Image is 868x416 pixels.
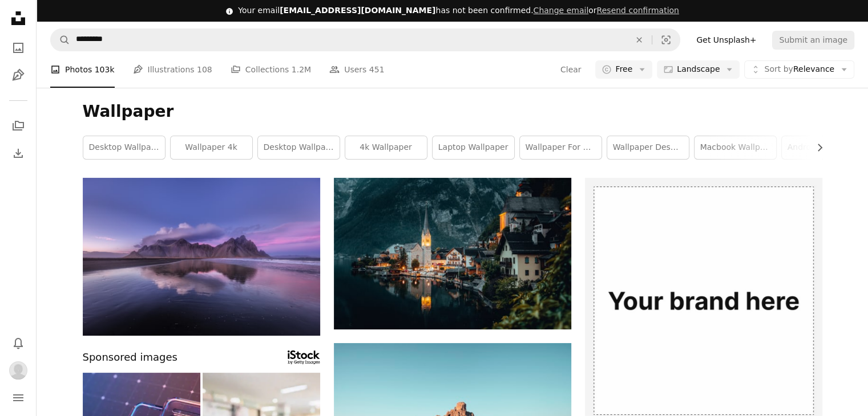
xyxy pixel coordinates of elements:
form: Find visuals sitewide [50,28,680,51]
a: Collections [7,115,30,137]
span: 451 [369,63,385,76]
button: Free [595,60,652,79]
img: Avatar of user Cris Carlo Dapitanon [9,361,27,380]
a: Change email [533,6,588,15]
span: [EMAIL_ADDRESS][DOMAIN_NAME] [280,6,435,15]
span: 108 [197,63,212,76]
a: desktop wallpaper [258,136,340,159]
button: Submit an image [772,31,854,49]
img: file-1635990775102-c9800842e1cdimage [585,178,822,415]
button: Notifications [7,332,30,354]
a: Download History [7,142,30,165]
span: Sort by [764,64,793,74]
a: Users 451 [329,51,384,88]
a: Home — Unsplash [7,7,30,32]
img: photo of mountain [83,178,320,336]
a: 4k wallpaper [345,136,427,159]
a: Illustrations 108 [133,51,212,88]
span: Relevance [764,64,834,75]
a: laptop wallpaper [433,136,514,159]
a: android wallpaper [782,136,863,159]
a: houses near lake [334,248,571,259]
span: Sponsored images [83,349,177,366]
img: houses near lake [334,178,571,329]
a: Photos [7,36,30,59]
button: Clear [627,29,652,51]
a: desktop wallpapers [83,136,165,159]
span: Landscape [677,64,720,75]
a: wallpaper for mobile [520,136,601,159]
a: wallpaper 4k [171,136,252,159]
button: scroll list to the right [809,136,822,159]
span: Free [615,64,632,75]
div: Your email has not been confirmed. [238,5,679,17]
button: Sort byRelevance [744,60,854,79]
button: Clear [560,60,582,79]
a: Collections 1.2M [231,51,311,88]
button: Resend confirmation [596,5,679,17]
h1: Wallpaper [83,101,822,122]
a: Illustrations [7,64,30,87]
button: Search Unsplash [51,29,70,51]
a: Get Unsplash+ [689,31,763,49]
button: Landscape [657,60,740,79]
span: 1.2M [292,63,311,76]
button: Menu [7,386,30,409]
button: Profile [7,359,30,382]
button: Visual search [652,29,680,51]
span: or [533,6,679,15]
a: wallpaper desktop [607,136,689,159]
a: photo of mountain [83,251,320,262]
a: macbook wallpaper [695,136,776,159]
